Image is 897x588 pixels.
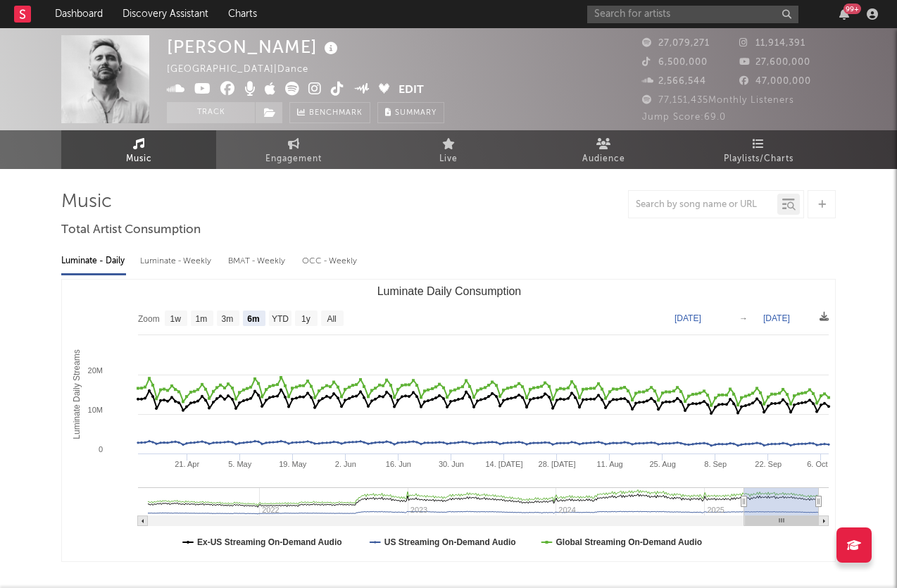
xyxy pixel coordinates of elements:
[642,58,708,67] span: 6,500,000
[62,280,836,561] svg: Luminate Daily Consumption
[167,35,341,58] div: [PERSON_NAME]
[309,105,363,122] span: Benchmark
[395,109,437,117] span: Summary
[327,314,336,324] text: All
[228,460,252,468] text: 5. May
[265,151,322,168] span: Engagement
[126,151,152,168] span: Music
[272,314,289,324] text: YTD
[222,314,234,324] text: 3m
[739,58,810,67] span: 27,600,000
[301,314,310,324] text: 1y
[384,537,516,547] text: US Streaming On-Demand Audio
[175,460,199,468] text: 21. Apr
[61,130,216,169] a: Music
[556,537,703,547] text: Global Streaming On-Demand Audio
[642,96,794,105] span: 77,151,435 Monthly Listeners
[371,130,526,169] a: Live
[228,249,288,273] div: BMAT - Weekly
[99,445,103,453] text: 0
[807,460,827,468] text: 6. Oct
[196,314,208,324] text: 1m
[289,102,370,123] a: Benchmark
[61,249,126,273] div: Luminate - Daily
[629,199,777,211] input: Search by song name or URL
[167,61,325,78] div: [GEOGRAPHIC_DATA] | Dance
[649,460,675,468] text: 25. Aug
[279,460,307,468] text: 19. May
[88,406,103,414] text: 10M
[140,249,214,273] div: Luminate - Weekly
[197,537,342,547] text: Ex-US Streaming On-Demand Audio
[642,39,710,48] span: 27,079,271
[335,460,356,468] text: 2. Jun
[539,460,576,468] text: 28. [DATE]
[704,460,727,468] text: 8. Sep
[439,460,464,468] text: 30. Jun
[642,77,706,86] span: 2,566,544
[587,6,798,23] input: Search for artists
[138,314,160,324] text: Zoom
[642,113,726,122] span: Jump Score: 69.0
[485,460,522,468] text: 14. [DATE]
[526,130,681,169] a: Audience
[72,349,82,439] text: Luminate Daily Streams
[377,285,522,297] text: Luminate Daily Consumption
[377,102,444,123] button: Summary
[739,313,748,323] text: →
[739,39,805,48] span: 11,914,391
[216,130,371,169] a: Engagement
[386,460,411,468] text: 16. Jun
[843,4,861,14] div: 99 +
[755,460,782,468] text: 22. Sep
[739,77,811,86] span: 47,000,000
[596,460,622,468] text: 11. Aug
[302,249,358,273] div: OCC - Weekly
[763,313,790,323] text: [DATE]
[61,222,201,239] span: Total Artist Consumption
[724,151,793,168] span: Playlists/Charts
[675,313,701,323] text: [DATE]
[582,151,625,168] span: Audience
[399,82,424,99] button: Edit
[839,8,849,20] button: 99+
[247,314,259,324] text: 6m
[88,366,103,375] text: 20M
[170,314,182,324] text: 1w
[167,102,255,123] button: Track
[439,151,458,168] span: Live
[681,130,836,169] a: Playlists/Charts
